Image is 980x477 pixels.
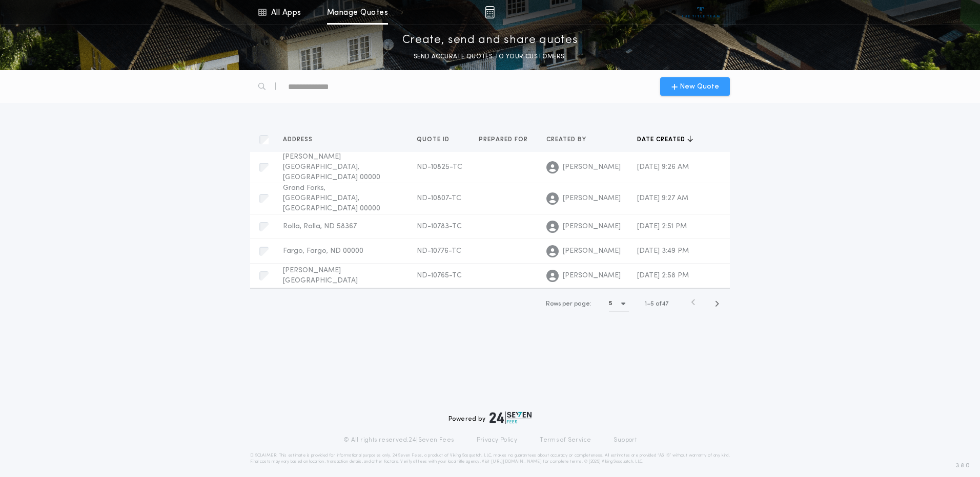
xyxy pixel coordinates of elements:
[563,222,621,232] span: [PERSON_NAME]
[546,136,588,144] span: Created by
[417,136,452,144] span: Quote ID
[283,135,320,145] button: Address
[637,223,687,230] span: [DATE] 2:51 PM
[645,301,647,307] span: 1
[637,136,687,144] span: Date created
[956,461,970,470] span: 3.8.0
[637,272,689,279] span: [DATE] 2:58 PM
[491,460,542,464] a: [URL][DOMAIN_NAME]
[283,184,380,212] span: Grand Forks, [GEOGRAPHIC_DATA], [GEOGRAPHIC_DATA] 00000
[283,247,363,255] span: Fargo, Fargo, ND 00000
[609,298,612,309] h1: 5
[417,247,461,255] span: ND-10776-TC
[477,436,518,444] a: Privacy Policy
[414,52,566,62] p: SEND ACCURATE QUOTES TO YOUR CUSTOMERS.
[485,6,495,18] img: img
[489,411,532,424] img: logo
[343,436,454,444] p: © All rights reserved. 24|Seven Fees
[609,296,629,312] button: 5
[682,7,720,17] img: vs-icon
[563,193,621,204] span: [PERSON_NAME]
[680,81,719,92] span: New Quote
[637,247,689,255] span: [DATE] 3:49 PM
[546,135,594,145] button: Created by
[563,246,621,256] span: [PERSON_NAME]
[479,136,530,144] span: Prepared for
[250,452,730,465] p: DISCLAIMER: This estimate is provided for informational purposes only. 24|Seven Fees, a product o...
[660,77,730,96] button: New Quote
[283,223,357,230] span: Rolla, Rolla, ND 58367
[614,436,637,444] a: Support
[546,301,591,307] span: Rows per page:
[650,301,654,307] span: 5
[402,32,578,49] p: Create, send and share quotes
[637,163,689,171] span: [DATE] 9:26 AM
[656,299,668,309] span: of 47
[283,153,380,181] span: [PERSON_NAME][GEOGRAPHIC_DATA], [GEOGRAPHIC_DATA] 00000
[417,135,457,145] button: Quote ID
[563,271,621,281] span: [PERSON_NAME]
[283,267,358,285] span: [PERSON_NAME][GEOGRAPHIC_DATA]
[563,162,621,172] span: [PERSON_NAME]
[540,436,591,444] a: Terms of Service
[448,411,532,424] div: Powered by
[417,223,462,230] span: ND-10783-TC
[637,135,693,145] button: Date created
[637,194,688,202] span: [DATE] 9:27 AM
[283,136,315,144] span: Address
[417,163,462,171] span: ND-10825-TC
[417,194,461,202] span: ND-10807-TC
[417,272,462,279] span: ND-10765-TC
